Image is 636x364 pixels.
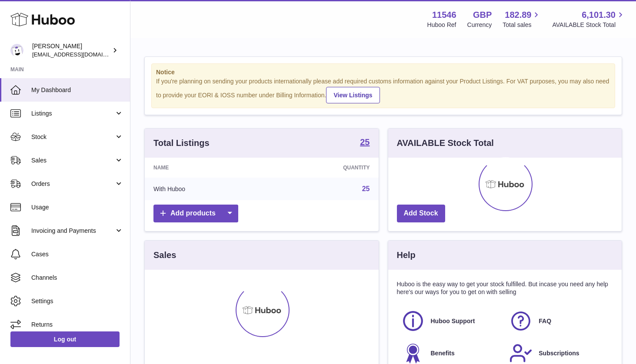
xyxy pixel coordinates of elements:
[156,68,610,76] strong: Notice
[503,21,541,29] span: Total sales
[539,317,551,325] span: FAQ
[503,9,541,29] a: 182.89 Total sales
[145,158,268,178] th: Name
[397,137,494,149] h3: AVAILABLE Stock Total
[539,349,579,357] span: Subscriptions
[31,203,123,212] span: Usage
[31,180,114,188] span: Orders
[31,156,114,165] span: Sales
[397,249,416,261] h3: Help
[31,109,114,118] span: Listings
[31,86,123,94] span: My Dashboard
[432,9,456,21] strong: 11546
[31,227,114,235] span: Invoicing and Payments
[362,185,370,192] a: 25
[552,9,626,29] a: 6,101.30 AVAILABLE Stock Total
[473,9,492,21] strong: GBP
[427,21,456,29] div: Huboo Ref
[145,178,268,200] td: With Huboo
[31,250,123,258] span: Cases
[431,317,475,325] span: Huboo Support
[360,138,370,148] a: 25
[397,205,445,222] a: Add Stock
[467,21,492,29] div: Currency
[153,137,210,149] h3: Total Listings
[10,331,120,347] a: Log out
[31,274,123,282] span: Channels
[32,51,128,58] span: [EMAIL_ADDRESS][DOMAIN_NAME]
[326,87,380,103] a: View Listings
[156,77,610,103] div: If you're planning on sending your products internationally please add required customs informati...
[360,138,370,146] strong: 25
[431,349,455,357] span: Benefits
[582,9,616,21] span: 6,101.30
[509,309,609,333] a: FAQ
[31,297,123,305] span: Settings
[32,42,110,59] div: [PERSON_NAME]
[31,321,123,329] span: Returns
[153,205,238,222] a: Add products
[397,280,613,297] p: Huboo is the easy way to get your stock fulfilled. But incase you need any help here's our ways f...
[505,9,531,21] span: 182.89
[401,309,501,333] a: Huboo Support
[268,158,379,178] th: Quantity
[153,249,176,261] h3: Sales
[10,44,23,57] img: Info@stpalo.com
[552,21,626,29] span: AVAILABLE Stock Total
[31,133,114,141] span: Stock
